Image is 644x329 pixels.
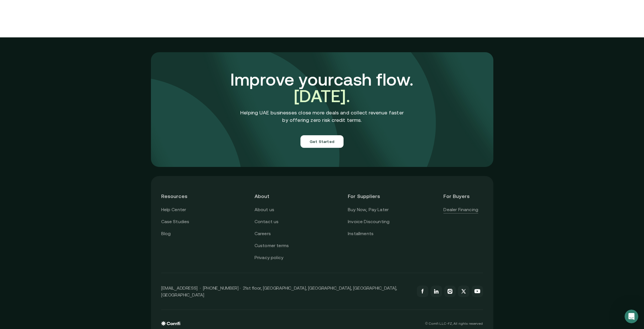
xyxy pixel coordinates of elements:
header: For Buyers [443,186,483,206]
a: Buy Now, Pay Later [348,206,389,213]
a: Case Studies [161,218,189,225]
a: Customer terms [255,242,289,249]
span: [DATE]. [294,86,350,106]
a: Careers [255,230,271,237]
a: Installments [348,230,374,237]
a: Invoice Discounting [348,218,389,225]
button: Get Started [300,135,344,148]
header: About [255,186,294,206]
a: Help Center [161,206,186,213]
a: Privacy policy [255,254,283,261]
h3: Improve your cash flow. [201,71,443,104]
header: For Suppliers [348,186,389,206]
img: comfi logo [161,321,180,326]
a: Dealer Financing [443,206,478,213]
a: Blog [161,230,171,237]
a: Contact us [255,218,279,225]
p: [EMAIL_ADDRESS] · [PHONE_NUMBER] · 21st floor, [GEOGRAPHIC_DATA], [GEOGRAPHIC_DATA], [GEOGRAPHIC_... [161,284,411,298]
p: © Comfi L.L.C-FZ, All rights reserved [425,322,483,326]
img: comfi [151,52,493,167]
header: Resources [161,186,201,206]
iframe: Intercom live chat [625,310,638,323]
a: About us [255,206,274,213]
p: Helping UAE businesses close more deals and collect revenue faster by offering zero risk credit t... [240,109,404,124]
